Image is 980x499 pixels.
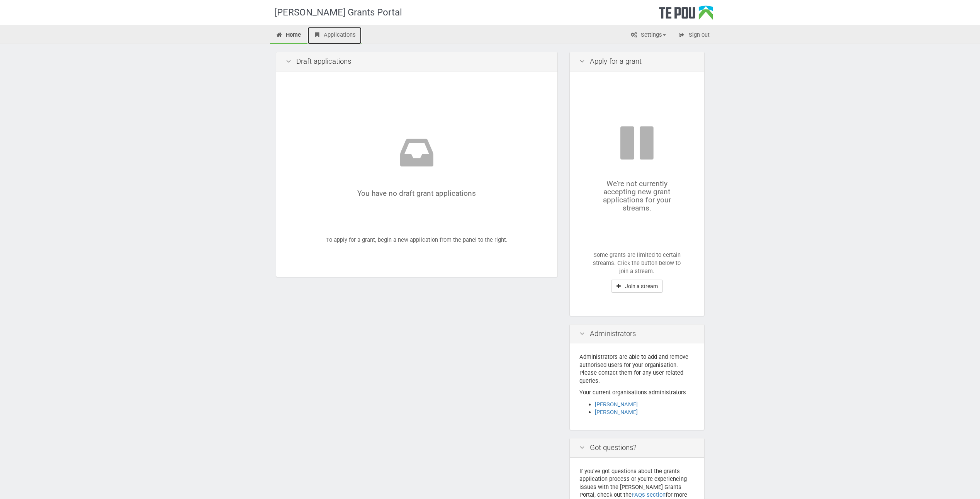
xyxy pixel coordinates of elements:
a: FAQs section [632,491,666,498]
div: Draft applications [276,52,557,71]
p: Some grants are limited to certain streams. Click the button below to join a stream. [593,251,681,276]
a: Applications [307,27,362,44]
p: Administrators are able to add and remove authorised users for your organisation. Please contact ... [579,353,695,385]
a: [PERSON_NAME] [595,401,638,408]
div: You have no draft grant applications [309,133,525,197]
div: We're not currently accepting new grant applications for your streams. [593,124,681,212]
a: Home [270,27,307,44]
div: Got questions? [570,438,704,458]
a: [PERSON_NAME] [595,409,638,416]
a: Settings [625,27,672,44]
button: Join a stream [611,280,663,293]
p: Your current organisations administrators [579,389,695,397]
div: Apply for a grant [570,52,704,71]
div: Te Pou Logo [659,5,713,25]
div: Administrators [570,324,704,344]
div: To apply for a grant, begin a new application from the panel to the right. [286,81,548,268]
a: Sign out [673,27,715,44]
